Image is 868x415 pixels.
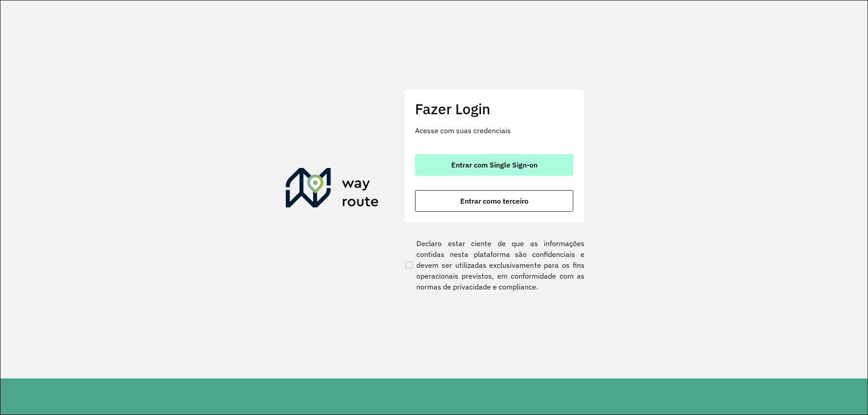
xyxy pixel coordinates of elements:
span: Entrar com Single Sign-on [451,161,538,168]
button: button [415,190,573,212]
label: Declaro estar ciente de que as informações contidas nesta plataforma são confidenciais e devem se... [404,238,585,292]
button: button [415,154,573,176]
h2: Fazer Login [415,100,573,117]
span: Entrar como terceiro [460,197,528,205]
p: Acesse com suas credenciais [415,125,573,136]
img: Roteirizador AmbevTech [286,168,379,211]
